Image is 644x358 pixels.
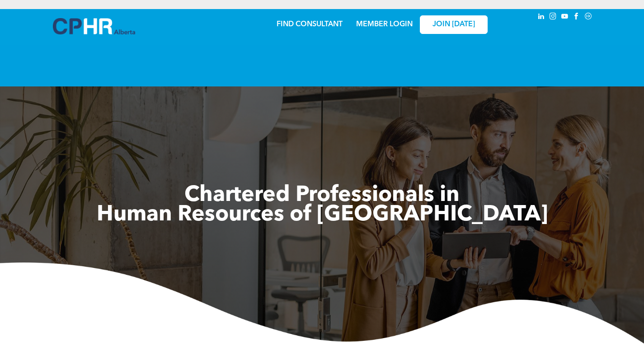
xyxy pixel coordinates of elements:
span: Human Resources of [GEOGRAPHIC_DATA] [97,204,548,226]
a: JOIN [DATE] [420,15,488,34]
a: Social network [583,11,593,24]
a: FIND CONSULTANT [277,21,343,28]
a: MEMBER LOGIN [356,21,413,28]
span: Chartered Professionals in [184,185,460,206]
a: facebook [572,11,582,24]
a: linkedin [536,11,546,24]
span: JOIN [DATE] [432,20,475,29]
img: A blue and white logo for cp alberta [53,18,135,34]
a: instagram [548,11,558,24]
a: youtube [560,11,570,24]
